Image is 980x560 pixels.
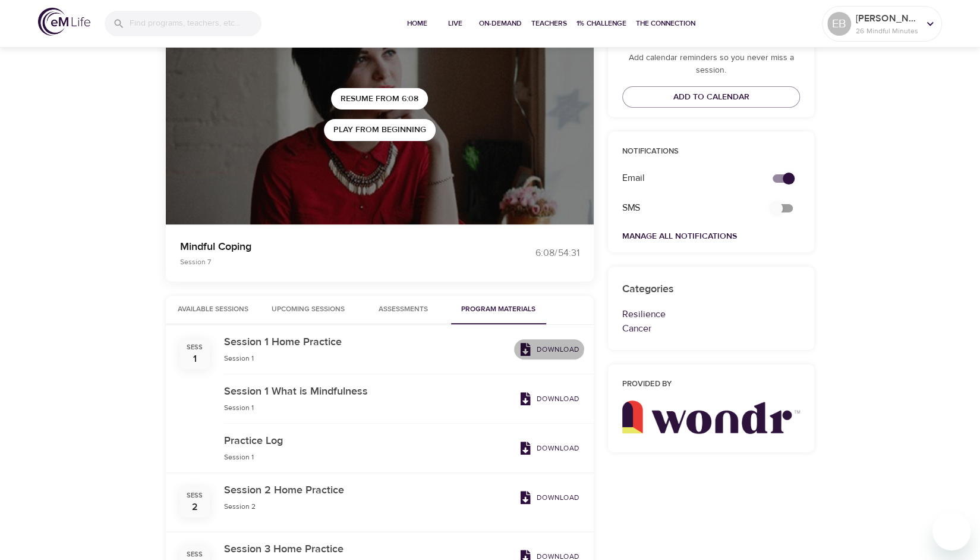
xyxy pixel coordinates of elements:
span: Teachers [531,17,567,30]
input: Find programs, teachers, etc... [130,11,261,36]
div: 1 [193,352,197,366]
h6: Session 2 Home Practice [224,482,514,499]
span: On-Demand [479,17,522,30]
span: Home [403,17,431,30]
h6: Practice Log [224,433,514,450]
h6: Session 1 Home Practice [224,334,514,351]
iframe: Button to launch messaging window [932,512,970,550]
a: Manage All Notifications [622,231,737,242]
span: Program Materials [458,304,539,316]
span: Upcoming Sessions [268,304,349,316]
div: SMS [615,194,759,222]
span: Session 1 [224,452,254,462]
a: Download [514,487,584,508]
img: logo [38,8,90,36]
p: Download [537,443,579,453]
a: Download [514,339,584,359]
h6: Session 1 What is Mindfulness [224,383,514,401]
span: Session 1 [224,403,254,412]
p: Add calendar reminders so you never miss a session. [622,52,801,77]
div: 6:08 / 54:31 [490,246,579,260]
button: Resume from 6:08 [331,88,428,110]
span: Session 1 [224,353,254,363]
img: wondr_new.png [622,401,801,434]
p: Download [537,344,579,355]
span: Session 2 [224,502,256,511]
p: Session 7 [180,256,476,267]
div: Sess [187,550,203,559]
p: Mindful Coping [180,239,476,255]
p: 26 Mindful Minutes [856,26,919,36]
div: Sess [187,491,203,500]
span: Play from beginning [333,123,426,137]
a: Download [514,438,584,458]
span: Resume from 6:08 [341,92,418,107]
h6: Provided by [622,378,801,391]
button: Add to Calendar [622,86,801,108]
p: Notifications [622,146,801,158]
p: Download [537,492,579,503]
p: Resilience [622,307,801,321]
span: Add to Calendar [673,90,749,105]
div: Sess [187,343,203,352]
span: Available Sessions [173,304,254,316]
p: [PERSON_NAME] [856,11,919,26]
span: Assessments [379,304,428,316]
span: 1% Challenge [576,17,626,30]
span: The Connection [636,17,695,30]
span: Live [441,17,469,30]
div: Email [615,164,759,192]
a: Download [514,389,584,409]
h6: Categories [622,281,801,298]
p: Cancer [622,321,801,336]
div: 2 [192,500,198,514]
h6: Session 3 Home Practice [224,541,514,558]
button: Play from beginning [324,119,436,141]
div: EB [827,12,851,36]
p: Download [537,393,579,404]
